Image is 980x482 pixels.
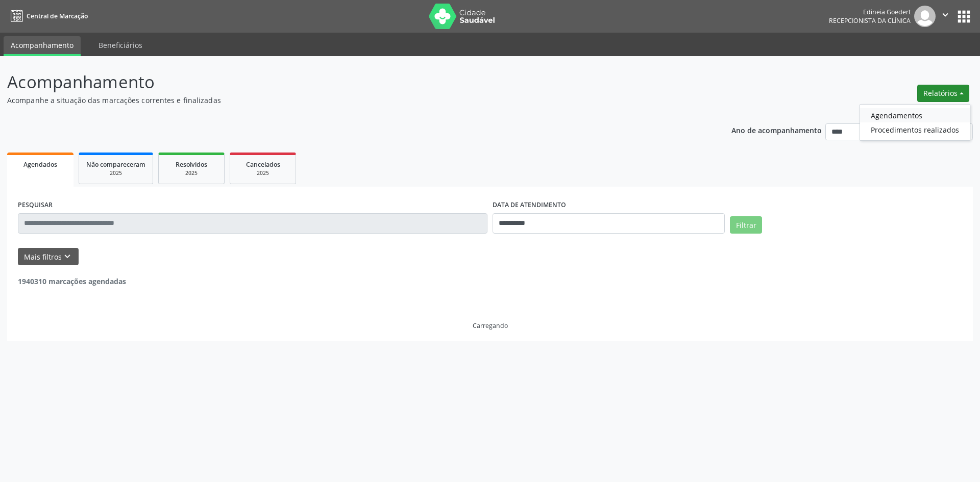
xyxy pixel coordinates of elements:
button:  [936,6,955,27]
span: Resolvidos [176,160,207,169]
p: Acompanhamento [7,69,683,95]
span: Não compareceram [86,160,145,169]
span: Recepcionista da clínica [829,16,911,25]
span: Agendados [23,160,57,169]
span: Central de Marcação [27,12,88,20]
a: Beneficiários [91,36,150,54]
label: DATA DE ATENDIMENTO [493,197,566,213]
div: Carregando [473,321,508,330]
button: Filtrar [730,216,762,234]
strong: 1940310 marcações agendadas [18,276,126,286]
i:  [940,9,951,20]
button: apps [955,8,973,26]
ul: Relatórios [860,104,970,141]
a: Agendamentos [860,108,970,122]
label: PESQUISAR [18,197,53,213]
button: Mais filtroskeyboard_arrow_down [18,248,79,266]
button: Relatórios [917,85,969,102]
a: Central de Marcação [7,8,88,24]
p: Acompanhe a situação das marcações correntes e finalizadas [7,95,683,106]
div: 2025 [86,169,145,177]
div: 2025 [237,169,288,177]
p: Ano de acompanhamento [731,123,822,136]
a: Acompanhamento [4,36,81,56]
div: Edineia Goedert [829,8,911,16]
div: 2025 [166,169,217,177]
a: Procedimentos realizados [860,122,970,137]
i: keyboard_arrow_down [62,251,73,262]
img: img [914,6,936,27]
span: Cancelados [246,160,280,169]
